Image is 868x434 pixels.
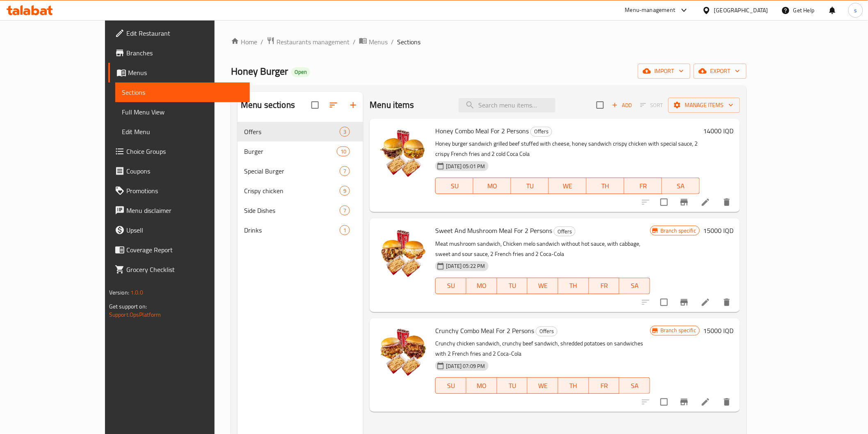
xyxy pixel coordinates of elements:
button: TH [558,377,589,394]
span: Honey Burger [231,62,288,80]
button: MO [473,178,511,194]
span: Sections [122,87,243,97]
a: Coverage Report [108,240,250,260]
a: Edit menu item [701,397,710,407]
span: Burger [244,146,337,156]
span: Offers [244,127,340,137]
div: items [337,146,350,156]
a: Edit menu item [701,297,710,307]
input: search [459,98,555,112]
a: Menu disclaimer [108,201,250,220]
span: Open [291,69,310,75]
button: FR [589,278,620,294]
img: Sweet And Mushroom Meal For 2 Persons [376,225,429,277]
span: Sections [397,37,420,47]
button: Manage items [668,98,740,113]
h6: 14000 IQD [703,125,733,137]
a: Menus [359,37,388,47]
button: SU [435,377,466,394]
a: Restaurants management [267,37,349,47]
li: / [391,37,394,47]
a: Sections [115,82,250,102]
div: Side Dishes7 [238,201,363,220]
span: [DATE] 07:09 PM [443,362,488,370]
span: Promotions [126,186,243,196]
button: Add [609,99,635,112]
div: Special Burger7 [238,161,363,181]
span: Add item [609,99,635,112]
button: MO [466,278,497,294]
span: MO [477,180,508,192]
span: Honey Combo Meal For 2 Persons [435,125,529,137]
span: WE [552,180,583,192]
span: Get support on: [109,301,147,312]
div: Side Dishes [244,206,340,215]
span: Select to update [656,393,673,411]
span: Coverage Report [126,245,243,255]
span: Select to update [656,294,673,311]
span: Select section first [635,99,668,112]
div: Drinks [244,225,340,235]
img: Crunchy Combo Meal For 2 Persons [376,325,429,377]
button: FR [624,178,662,194]
span: Restaurants management [276,37,349,47]
div: items [340,206,350,215]
span: MO [470,280,494,292]
span: Select all sections [306,96,324,114]
a: Menus [108,63,250,82]
span: SU [439,280,463,292]
nav: breadcrumb [231,37,747,47]
span: SA [623,280,647,292]
span: 7 [340,167,349,175]
span: Branch specific [657,227,699,235]
span: TU [500,380,525,392]
button: SA [619,377,650,394]
span: 1.0.0 [130,287,143,298]
div: Menu-management [625,5,676,15]
div: Offers3 [238,122,363,142]
a: Choice Groups [108,142,250,161]
button: TU [497,377,528,394]
a: Coupons [108,161,250,181]
a: Upsell [108,220,250,240]
span: FR [592,280,617,292]
span: SU [439,180,470,192]
span: Menus [128,68,243,78]
nav: Menu sections [238,119,363,243]
div: Offers [530,127,552,137]
div: Drinks1 [238,220,363,240]
div: items [340,166,350,176]
button: import [638,64,690,79]
button: WE [549,178,587,194]
span: Select section [592,96,609,114]
span: Sweet And Mushroom Meal For 2 Persons [435,224,552,237]
span: 7 [340,207,349,215]
span: Special Burger [244,166,340,176]
span: Sort sections [324,95,343,115]
span: [DATE] 05:01 PM [443,162,488,170]
span: Offers [531,127,552,136]
span: Branches [126,48,243,58]
span: WE [531,280,555,292]
div: Crispy chicken9 [238,181,363,201]
li: / [260,37,263,47]
span: Full Menu View [122,107,243,117]
span: Edit Menu [122,127,243,137]
span: 10 [337,148,349,155]
button: SU [435,178,473,194]
a: Promotions [108,181,250,201]
button: delete [717,192,737,212]
div: Crispy chicken [244,186,340,196]
span: SU [439,380,463,392]
button: SU [435,278,466,294]
h2: Menu sections [241,99,295,111]
span: Version: [109,287,129,298]
span: TU [514,180,546,192]
a: Support.OpsPlatform [109,309,161,320]
span: 9 [340,187,349,195]
div: items [340,186,350,196]
button: TU [511,178,549,194]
